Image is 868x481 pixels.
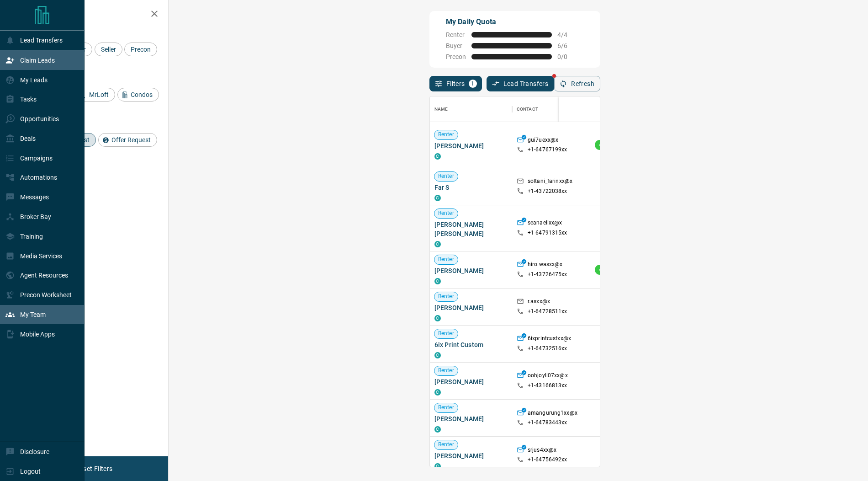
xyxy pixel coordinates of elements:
[434,278,441,284] div: condos.ca
[117,88,159,102] div: Condos
[434,426,441,433] div: condos.ca
[557,42,577,49] span: 6 / 6
[69,461,118,476] button: Reset Filters
[557,53,577,60] span: 0 / 0
[528,372,568,381] p: oohjoyli07xx@x
[76,88,115,102] div: MrLoft
[434,315,441,321] div: condos.ca
[470,80,476,87] span: 1
[434,352,441,358] div: condos.ca
[434,389,441,395] div: condos.ca
[434,367,458,374] span: Renter
[528,187,567,195] p: +1- 43722038xx
[528,308,567,315] p: +1- 64728511xx
[434,256,458,263] span: Renter
[528,136,558,146] p: gui7uexx@x
[512,96,585,122] div: Contact
[434,141,508,150] span: [PERSON_NAME]
[108,136,154,144] span: Offer Request
[434,220,508,238] span: [PERSON_NAME] [PERSON_NAME]
[528,382,567,390] p: +1- 43166813xx
[434,414,508,423] span: [PERSON_NAME]
[434,330,458,337] span: Renter
[528,146,567,154] p: +1- 64767199xx
[446,31,466,38] span: Renter
[528,298,550,307] p: r.asxx@x
[434,241,441,247] div: condos.ca
[434,96,448,122] div: Name
[434,377,508,386] span: [PERSON_NAME]
[434,293,458,300] span: Renter
[124,43,157,56] div: Precon
[434,404,458,412] span: Renter
[434,195,441,201] div: condos.ca
[430,96,512,122] div: Name
[554,76,600,91] button: Refresh
[127,46,154,53] span: Precon
[86,91,112,98] span: MrLoft
[29,9,159,20] h2: Filters
[434,303,508,312] span: [PERSON_NAME]
[528,409,577,419] p: amangurung1xx@x
[434,131,458,139] span: Renter
[434,463,441,470] div: condos.ca
[528,446,556,456] p: srjus4xx@x
[487,76,555,91] button: Lead Transfers
[434,266,508,275] span: [PERSON_NAME]
[434,340,508,349] span: 6ix Print Custom
[528,229,567,237] p: +1- 64791315xx
[528,271,567,278] p: +1- 43726475xx
[434,183,508,192] span: Far S
[528,335,571,344] p: 6ixprintcustxx@x
[434,441,458,449] span: Renter
[434,209,458,217] span: Renter
[434,451,508,460] span: [PERSON_NAME]
[446,42,466,49] span: Buyer
[557,31,577,38] span: 4 / 4
[98,133,157,147] div: Offer Request
[127,91,156,98] span: Condos
[517,96,538,122] div: Contact
[434,172,458,180] span: Renter
[446,53,466,60] span: Precon
[528,261,563,270] p: hiro.wasxx@x
[446,16,577,27] p: My Daily Quota
[528,219,562,229] p: seanaelixx@x
[98,46,119,53] span: Seller
[528,345,567,353] p: +1- 64732516xx
[528,177,572,187] p: soltani_farinxx@x
[528,456,567,464] p: +1- 64756492xx
[528,419,567,427] p: +1- 64783443xx
[95,43,122,56] div: Seller
[434,153,441,160] div: condos.ca
[429,76,482,91] button: Filters1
